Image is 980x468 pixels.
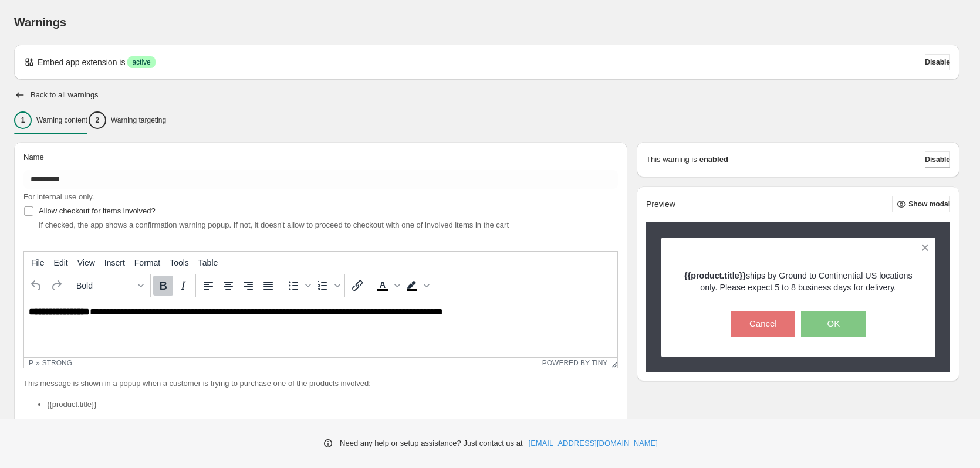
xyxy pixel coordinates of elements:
button: Show modal [892,196,950,212]
span: Tools [170,258,189,267]
button: Align left [198,276,218,296]
span: Insert [104,258,125,267]
span: Disable [925,155,950,164]
div: Bullet list [283,276,313,296]
button: Align right [238,276,258,296]
p: Warning content [36,116,87,125]
div: strong [42,359,72,367]
span: Allow checkout for items involved? [39,206,156,215]
button: 1Warning content [14,108,87,133]
span: For internal use only. [23,192,94,201]
p: This message is shown in a popup when a customer is trying to purchase one of the products involved: [23,378,618,389]
button: Formats [72,276,148,296]
div: 2 [89,111,106,129]
a: Powered by Tiny [542,359,608,367]
button: Disable [925,151,950,168]
div: p [29,359,33,367]
span: Format [134,258,160,267]
h2: Preview [646,199,675,209]
h2: Back to all warnings [31,90,99,100]
div: Text color [373,276,402,296]
p: ships by Ground to Continential US locations only. Please expect 5 to 8 business days for delivery. [682,270,915,293]
button: Undo [26,276,46,296]
button: 2Warning targeting [89,108,166,133]
div: Resize [607,358,617,368]
span: File [31,258,45,267]
a: [EMAIL_ADDRESS][DOMAIN_NAME] [529,438,658,449]
span: Show modal [908,199,950,209]
button: OK [801,311,866,337]
span: View [77,258,95,267]
iframe: Rich Text Area [24,297,617,357]
button: Bold [153,276,173,296]
div: Background color [402,276,431,296]
strong: enabled [699,154,728,165]
strong: {{product.title}} [684,271,746,280]
button: Disable [925,54,950,70]
li: {{product.title}} [47,399,618,411]
span: Edit [54,258,68,267]
p: This warning is [646,154,697,165]
button: Italic [173,276,193,296]
span: Name [23,152,44,161]
div: 1 [14,111,32,129]
button: Justify [258,276,278,296]
button: Redo [46,276,66,296]
span: Disable [925,57,950,67]
button: Insert/edit link [347,276,367,296]
button: Align center [218,276,238,296]
div: » [36,359,40,367]
span: active [132,57,150,67]
span: If checked, the app shows a confirmation warning popup. If not, it doesn't allow to proceed to ch... [39,221,509,229]
div: Numbered list [313,276,342,296]
p: Warning targeting [111,116,166,125]
span: Bold [76,281,134,290]
button: Cancel [731,311,795,337]
p: Embed app extension is [38,56,125,68]
span: Table [198,258,218,267]
span: Warnings [14,16,66,29]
